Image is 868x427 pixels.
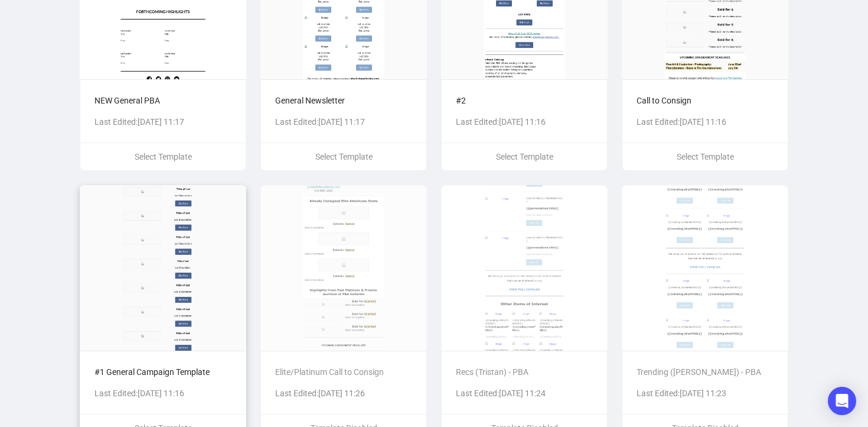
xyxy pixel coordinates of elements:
p: #1 General Campaign Template [94,365,231,379]
p: Trending ([PERSON_NAME]) - PBA [637,365,774,379]
p: Last Edited: [DATE] 11:26 [275,387,412,400]
img: 5ff49677ee0d339927ba4f4f [441,185,608,351]
p: Last Edited: [DATE] 11:17 [275,115,412,128]
span: Select Template [677,152,734,161]
p: Last Edited: [DATE] 11:16 [456,115,593,128]
p: Last Edited: [DATE] 11:16 [637,115,774,128]
span: Select Template [315,152,373,161]
p: NEW General PBA [94,94,231,107]
img: 60d9771ae7dc7b313de5f9bb [80,185,246,351]
p: Call to Consign [637,94,774,107]
p: Last Edited: [DATE] 11:24 [456,387,593,400]
p: Recs (Tristan) - PBA [456,365,593,379]
p: Last Edited: [DATE] 11:16 [94,387,231,400]
div: Open Intercom Messenger [828,387,856,415]
p: Elite/Platinum Call to Consign [275,365,412,379]
span: Select Template [496,152,553,161]
p: #2 [456,94,593,107]
p: Last Edited: [DATE] 11:17 [94,115,231,128]
p: General Newsletter [275,94,412,107]
p: Last Edited: [DATE] 11:23 [637,387,774,400]
img: 60d9771ae7dc7b313de5f97f [260,185,427,351]
span: Select Template [135,152,192,161]
img: 5ff49677ee0d339927ba4f4e [622,185,788,351]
